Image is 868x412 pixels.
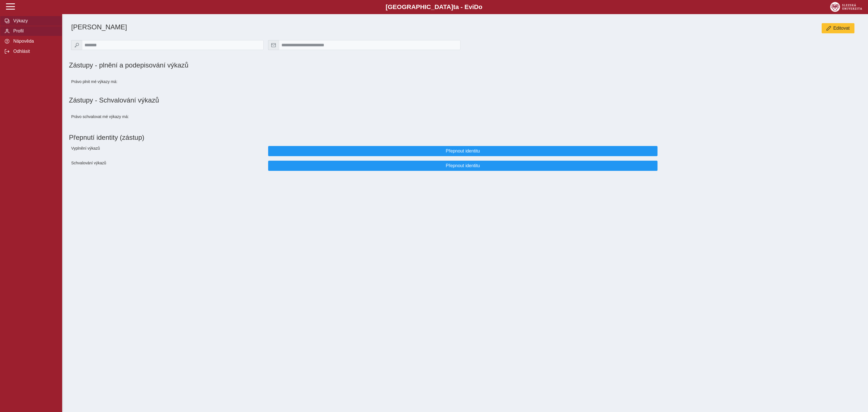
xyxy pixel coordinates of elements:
[474,3,478,10] span: D
[268,161,657,171] button: Přepnout identitu
[453,3,455,10] span: t
[830,2,862,12] img: logo_web_su.png
[71,23,592,31] h1: [PERSON_NAME]
[12,18,57,23] span: Výkazy
[69,131,857,144] h1: Přepnutí identity (zástup)
[273,149,653,154] span: Přepnout identitu
[69,96,861,104] h1: Zástupy - Schvalování výkazů
[833,26,850,31] span: Editovat
[12,49,57,54] span: Odhlásit
[69,144,266,158] div: Vyplnění výkazů
[69,74,266,90] div: Právo plnit mé výkazy má:
[822,23,854,33] button: Editovat
[69,158,266,173] div: Schvalování výkazů
[12,29,57,34] span: Profil
[12,39,57,44] span: Nápověda
[268,146,657,156] button: Přepnout identitu
[479,3,483,10] span: o
[17,3,851,11] b: [GEOGRAPHIC_DATA] a - Evi
[69,61,592,69] h1: Zástupy - plnění a podepisování výkazů
[273,163,653,168] span: Přepnout identitu
[69,109,266,125] div: Právo schvalovat mé výkazy má:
